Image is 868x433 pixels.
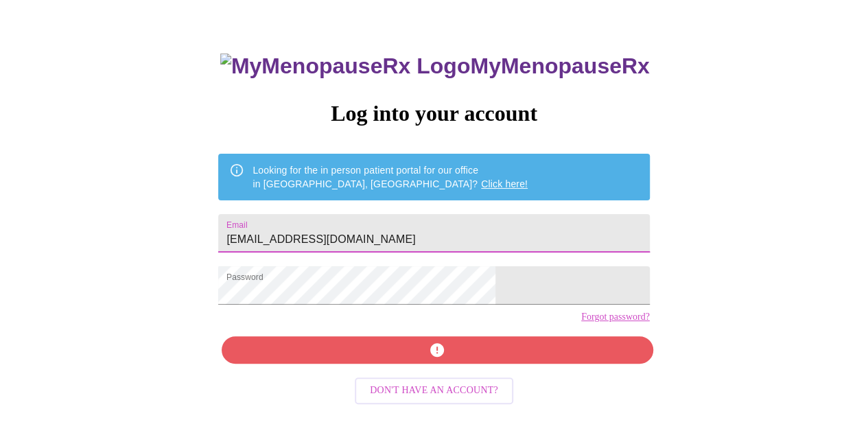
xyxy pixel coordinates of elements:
span: Don't have an account? [370,382,498,399]
h3: MyMenopauseRx [220,54,650,79]
a: Don't have an account? [351,384,517,395]
a: Forgot password? [581,312,650,323]
img: MyMenopauseRx Logo [220,54,470,79]
div: Looking for the in person patient portal for our office in [GEOGRAPHIC_DATA], [GEOGRAPHIC_DATA]? [253,158,528,196]
button: Don't have an account? [355,377,513,404]
a: Click here! [481,178,528,189]
h3: Log into your account [218,101,649,126]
